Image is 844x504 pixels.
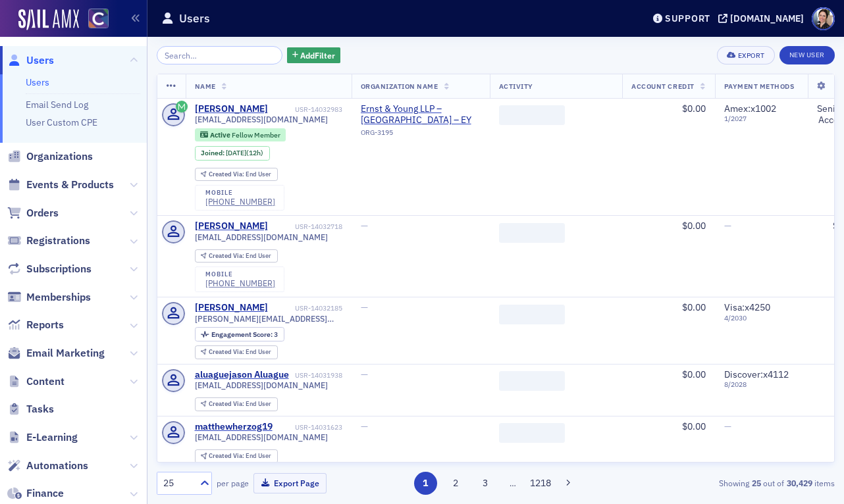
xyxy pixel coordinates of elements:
[361,220,368,232] span: —
[26,206,59,220] span: Orders
[26,178,114,192] span: Events & Products
[210,130,232,139] span: Active
[474,472,497,495] button: 3
[205,270,275,278] div: mobile
[361,301,368,313] span: —
[209,401,271,408] div: End User
[26,290,91,305] span: Memberships
[682,103,706,114] span: $0.00
[26,318,64,332] span: Reports
[361,128,481,141] div: ORG-3195
[201,149,226,157] span: Joined :
[7,459,88,473] a: Automations
[209,453,271,460] div: End User
[7,486,64,501] a: Finance
[724,420,731,432] span: —
[205,278,275,288] a: [PHONE_NUMBER]
[195,249,278,263] div: Created Via: End User
[682,220,706,232] span: $0.00
[724,82,795,91] span: Payment Methods
[195,114,328,124] span: [EMAIL_ADDRESS][DOMAIN_NAME]
[209,171,271,178] div: End User
[7,262,92,276] a: Subscriptions
[499,423,565,443] span: ‌
[7,402,54,416] a: Tasks
[209,399,246,408] span: Created Via :
[157,46,282,64] input: Search…
[205,189,275,197] div: mobile
[730,13,804,24] div: [DOMAIN_NAME]
[724,114,799,123] span: 1 / 2027
[18,9,79,30] img: SailAMX
[195,168,278,182] div: Created Via: End User
[7,206,59,220] a: Orders
[209,251,246,260] span: Created Via :
[361,420,368,432] span: —
[618,477,835,489] div: Showing out of items
[211,331,278,338] div: 3
[724,314,799,322] span: 4 / 2030
[499,223,565,243] span: ‌
[195,380,328,390] span: [EMAIL_ADDRESS][DOMAIN_NAME]
[499,305,565,324] span: ‌
[444,472,467,495] button: 2
[631,82,694,91] span: Account Credit
[26,346,105,361] span: Email Marketing
[7,53,54,68] a: Users
[26,486,64,501] span: Finance
[682,301,706,313] span: $0.00
[7,149,93,164] a: Organizations
[7,290,91,305] a: Memberships
[205,197,275,207] div: [PHONE_NUMBER]
[26,149,93,164] span: Organizations
[738,52,765,59] div: Export
[7,430,78,445] a: E-Learning
[26,374,65,389] span: Content
[209,170,246,178] span: Created Via :
[26,53,54,68] span: Users
[195,345,278,359] div: Created Via: End User
[209,451,246,460] span: Created Via :
[195,220,268,232] a: [PERSON_NAME]
[724,103,776,114] span: Amex : x1002
[195,103,268,115] a: [PERSON_NAME]
[287,47,341,64] button: AddFilter
[270,105,342,114] div: USR-14032983
[499,371,565,391] span: ‌
[195,302,268,314] a: [PERSON_NAME]
[749,477,763,489] strong: 25
[724,220,731,232] span: —
[665,13,710,24] div: Support
[26,262,92,276] span: Subscriptions
[7,346,105,361] a: Email Marketing
[195,369,289,381] a: aluaguejason Aluague
[724,380,799,389] span: 8 / 2028
[26,76,49,88] a: Users
[226,148,246,157] span: [DATE]
[7,318,64,332] a: Reports
[226,149,263,157] div: (12h)
[195,314,342,324] span: [PERSON_NAME][EMAIL_ADDRESS][DOMAIN_NAME]
[414,472,437,495] button: 1
[195,82,216,91] span: Name
[361,368,368,380] span: —
[195,327,284,341] div: Engagement Score: 3
[504,477,522,489] span: …
[211,330,274,339] span: Engagement Score :
[195,397,278,411] div: Created Via: End User
[195,232,328,242] span: [EMAIL_ADDRESS][DOMAIN_NAME]
[718,14,808,23] button: [DOMAIN_NAME]
[26,234,90,248] span: Registrations
[195,128,286,141] div: Active: Active: Fellow Member
[195,421,273,433] a: matthewherzog19
[7,234,90,248] a: Registrations
[270,222,342,231] div: USR-14032718
[209,347,246,356] span: Created Via :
